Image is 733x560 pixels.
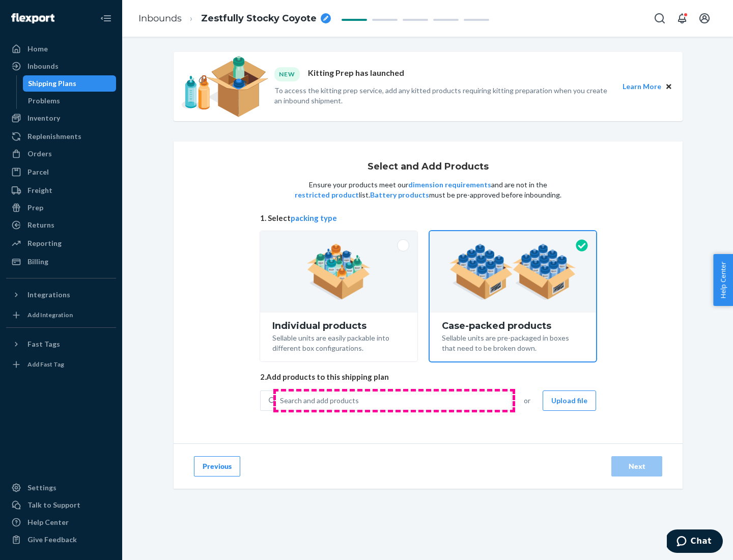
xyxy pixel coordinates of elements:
[6,41,116,57] a: Home
[96,8,116,29] button: Close Navigation
[27,61,59,71] div: Inbounds
[6,164,116,180] a: Parcel
[6,182,116,199] a: Freight
[27,113,60,123] div: Inventory
[27,257,48,267] div: Billing
[694,8,715,29] button: Open account menu
[6,480,116,496] a: Settings
[27,339,60,349] div: Fast Tags
[27,185,52,195] div: Freight
[6,58,116,74] a: Inbounds
[611,456,662,477] button: Next
[524,396,530,406] span: or
[663,81,674,92] button: Close
[260,213,596,223] span: 1. Select
[6,514,116,530] a: Help Center
[308,67,404,81] p: Kitting Prep has launched
[370,190,429,200] button: Battery products
[368,162,489,172] h1: Select and Add Products
[27,500,80,510] div: Talk to Support
[23,75,117,92] a: Shipping Plans
[650,8,670,29] button: Open Search Box
[28,78,76,89] div: Shipping Plans
[280,396,359,406] div: Search and add products
[6,235,116,251] a: Reporting
[27,149,52,159] div: Orders
[291,213,337,223] button: packing type
[28,96,60,106] div: Problems
[449,244,576,300] img: case-pack.59cecea509d18c883b923b81aeac6d0b.png
[274,86,613,106] p: To access the kitting prep service, add any kitted products requiring kitting preparation when yo...
[442,321,584,331] div: Case-packed products
[194,456,240,477] button: Previous
[27,238,62,248] div: Reporting
[294,180,562,200] p: Ensure your products meet our and are not in the list. must be pre-approved before inbounding.
[543,390,596,411] button: Upload file
[260,372,596,382] span: 2. Add products to this shipping plan
[6,307,116,323] a: Add Integration
[27,44,48,54] div: Home
[201,12,317,25] span: Zestfully Stocky Coyote
[623,81,661,92] button: Learn More
[620,461,654,471] div: Next
[27,290,70,300] div: Integrations
[6,110,116,126] a: Inventory
[272,321,405,331] div: Individual products
[6,200,116,216] a: Prep
[6,336,116,352] button: Fast Tags
[27,311,73,319] div: Add Integration
[138,13,182,24] a: Inbounds
[6,356,116,373] a: Add Fast Tag
[667,529,723,555] iframe: Opens a widget where you can chat to one of our agents
[27,535,77,545] div: Give Feedback
[27,220,54,230] div: Returns
[6,497,116,513] button: Talk to Support
[307,244,371,300] img: individual-pack.facf35554cb0f1810c75b2bd6df2d64e.png
[272,331,405,353] div: Sellable units are easily packable into different box configurations.
[27,167,49,177] div: Parcel
[6,217,116,233] a: Returns
[23,93,117,109] a: Problems
[6,254,116,270] a: Billing
[408,180,491,190] button: dimension requirements
[27,517,69,527] div: Help Center
[295,190,359,200] button: restricted product
[442,331,584,353] div: Sellable units are pre-packaged in boxes that need to be broken down.
[27,203,43,213] div: Prep
[713,254,733,306] button: Help Center
[27,131,81,142] div: Replenishments
[27,483,57,493] div: Settings
[6,287,116,303] button: Integrations
[6,531,116,548] button: Give Feedback
[11,13,54,23] img: Flexport logo
[130,4,339,34] ol: breadcrumbs
[6,146,116,162] a: Orders
[6,128,116,145] a: Replenishments
[27,360,64,369] div: Add Fast Tag
[672,8,692,29] button: Open notifications
[274,67,300,81] div: NEW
